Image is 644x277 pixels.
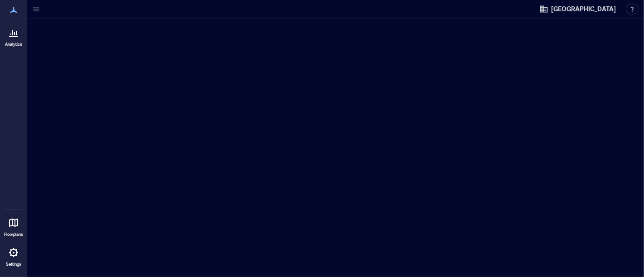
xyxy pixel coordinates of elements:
[3,242,24,270] a: Settings
[4,232,23,237] p: Floorplans
[2,22,25,50] a: Analytics
[5,42,22,47] p: Analytics
[537,2,619,16] button: [GEOGRAPHIC_DATA]
[551,5,616,14] span: [GEOGRAPHIC_DATA]
[1,212,26,240] a: Floorplans
[6,262,21,267] p: Settings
